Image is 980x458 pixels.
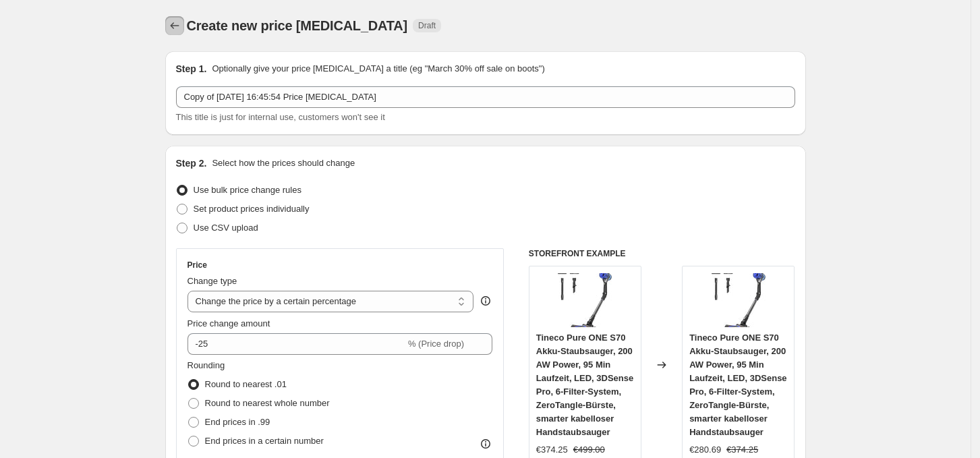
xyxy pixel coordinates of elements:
[536,333,633,437] span: Tineco Pure ONE S70 Akku-Staubsauger, 200 AW Power, 95 Min Laufzeit, LED, 3DSense Pro, 6-Filter-S...
[529,248,795,259] h6: STOREFRONT EXAMPLE
[165,16,184,35] button: Price change jobs
[176,112,385,122] span: This title is just for internal use, customers won't see it
[205,379,287,389] span: Round to nearest .01
[212,62,544,76] p: Optionally give your price [MEDICAL_DATA] a title (eg "March 30% off sale on boots")
[205,436,324,446] span: End prices in a certain number
[205,417,270,427] span: End prices in .99
[188,333,405,355] input: -15
[194,185,301,195] span: Use bulk price change rules
[479,294,492,308] div: help
[689,333,786,437] span: Tineco Pure ONE S70 Akku-Staubsauger, 200 AW Power, 95 Min Laufzeit, LED, 3DSense Pro, 6-Filter-S...
[188,318,270,328] span: Price change amount
[188,276,237,286] span: Change type
[726,443,758,457] strike: €374.25
[573,443,605,457] strike: €499.00
[418,20,436,31] span: Draft
[205,398,330,408] span: Round to nearest whole number
[187,18,408,33] span: Create new price [MEDICAL_DATA]
[536,443,568,457] div: €374.25
[176,156,207,170] h2: Step 2.
[194,204,310,214] span: Set product prices individually
[212,156,355,170] p: Select how the prices should change
[176,62,207,76] h2: Step 1.
[408,339,464,349] span: % (Price drop)
[689,443,721,457] div: €280.69
[194,223,258,233] span: Use CSV upload
[558,273,612,327] img: 61ZHrngunEL._AC_SL1500_80x.jpg
[188,360,225,370] span: Rounding
[176,86,795,108] input: 30% off holiday sale
[712,273,766,327] img: 61ZHrngunEL._AC_SL1500_80x.jpg
[188,260,207,270] h3: Price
